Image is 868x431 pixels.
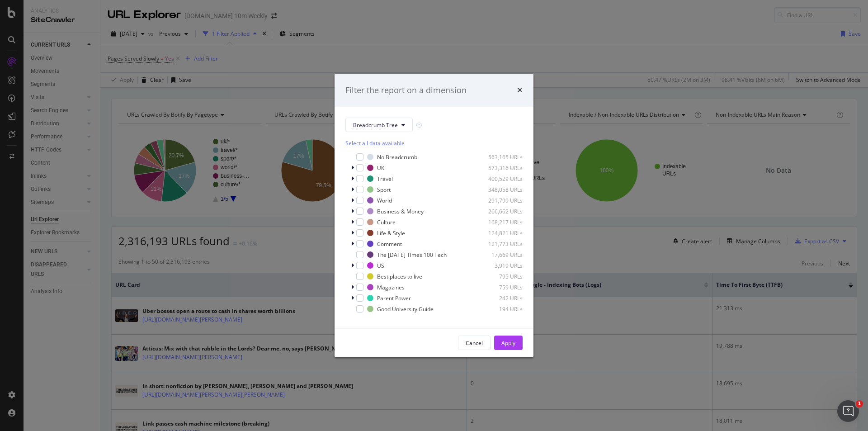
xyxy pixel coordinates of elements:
[377,153,417,161] div: No Breadcrumb
[377,251,447,259] div: The [DATE] Times 100 Tech
[335,74,533,358] div: modal
[856,400,863,407] span: 1
[478,251,523,259] div: 17,669 URLs
[345,139,523,147] div: Select all data available
[377,164,384,172] div: UK
[478,208,523,215] div: 266,662 URLs
[377,305,434,313] div: Good University Guide
[377,273,422,280] div: Best places to live
[501,339,515,347] div: Apply
[345,85,467,96] div: Filter the report on a dimension
[478,186,523,194] div: 348,058 URLs
[377,240,402,248] div: Comment
[377,186,391,194] div: Sport
[466,339,483,347] div: Cancel
[478,197,523,204] div: 291,799 URLs
[377,262,384,270] div: US
[478,218,523,226] div: 168,217 URLs
[377,197,392,204] div: World
[837,400,859,422] iframe: Intercom live chat
[353,121,398,129] span: Breadcrumb Tree
[478,262,523,270] div: 3,919 URLs
[478,175,523,183] div: 400,529 URLs
[478,153,523,161] div: 563,165 URLs
[377,218,396,226] div: Culture
[517,85,523,96] div: times
[377,208,424,215] div: Business & Money
[478,294,523,302] div: 242 URLs
[494,336,523,350] button: Apply
[345,118,413,132] button: Breadcrumb Tree
[478,229,523,237] div: 124,821 URLs
[478,240,523,248] div: 121,773 URLs
[377,294,411,302] div: Parent Power
[377,175,393,183] div: Travel
[377,284,405,291] div: Magazines
[478,164,523,172] div: 573,316 URLs
[478,305,523,313] div: 194 URLs
[478,284,523,291] div: 759 URLs
[377,229,405,237] div: Life & Style
[478,273,523,280] div: 795 URLs
[458,336,491,350] button: Cancel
